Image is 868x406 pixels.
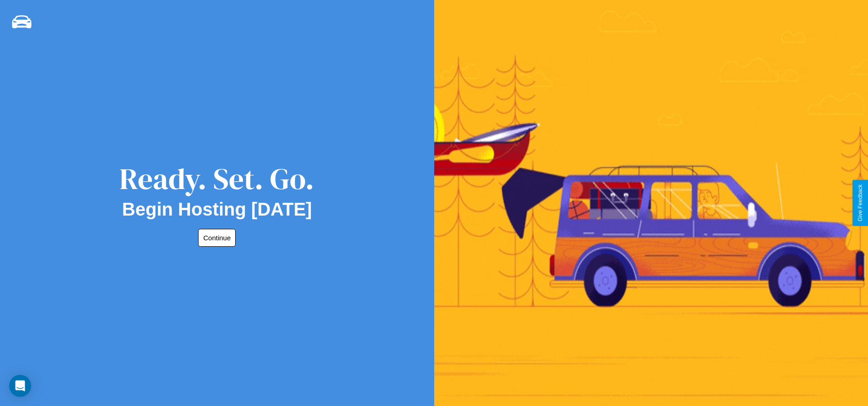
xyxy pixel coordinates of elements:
[857,184,863,222] div: Give Feedback
[198,229,236,247] button: Continue
[9,375,31,397] div: Open Intercom Messenger
[119,158,314,199] div: Ready. Set. Go.
[122,199,312,220] h2: Begin Hosting [DATE]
